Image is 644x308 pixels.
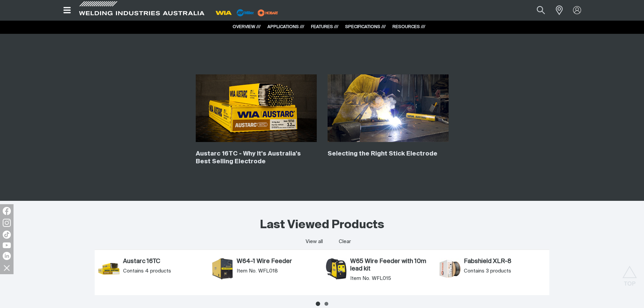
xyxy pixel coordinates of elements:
a: Austarc 16TC [123,258,205,265]
h2: Last Viewed Products [260,218,384,233]
img: Instagram [3,219,11,227]
img: Austarc 16TC [98,258,120,280]
a: RESOURCES /// [392,25,425,29]
span: WFL015 [372,275,391,282]
img: hide socials [1,262,13,274]
article: Austarc 16TC (Austarc 16TC) [95,257,208,288]
img: YouTube [3,242,11,248]
img: Fabshield XLR-8 [439,258,461,280]
button: Search products [529,3,552,18]
img: TikTok [3,231,11,239]
img: W65 Wire Feeder with 10m lead kit [326,258,347,280]
button: Clear all last viewed products [337,237,353,246]
a: FEATURES /// [311,25,338,29]
a: miller [256,10,280,15]
img: Austarc 16TC - Why It�s Australia�s Best Selling Electrode [196,74,317,142]
a: View all last viewed products [306,238,323,245]
a: OVERVIEW /// [233,25,261,29]
article: Fabshield XLR-8 (Fabshield XLR-8) [436,257,549,288]
a: Austarc 16TC - Why It's Australia's Best Selling Electrode [196,151,301,165]
a: W65 Wire Feeder with 10m lead kit [350,258,432,273]
div: Contains 3 products [464,268,546,275]
button: Scroll to top [622,266,637,281]
span: Item No. [350,275,370,282]
img: Selecting the Right Stick Electrode [328,74,449,142]
span: WFL018 [258,268,278,275]
a: Selecting the Right Stick Electrode [328,151,437,157]
input: Product name or item number... [521,3,552,18]
span: Item No. [237,268,257,275]
a: SPECIFICATIONS /// [345,25,386,29]
img: miller [256,8,280,18]
img: W64-1 Wire Feeder [212,258,233,280]
div: Contains 4 products [123,268,205,275]
article: W64-1 Wire Feeder (WFL018) [208,257,322,288]
article: W65 Wire Feeder with 10m lead kit (WFL015) [322,257,436,288]
img: LinkedIn [3,252,11,260]
a: APPLICATIONS /// [267,25,304,29]
img: Facebook [3,207,11,215]
a: W64-1 Wire Feeder [237,258,318,265]
a: Fabshield XLR-8 [464,258,546,265]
